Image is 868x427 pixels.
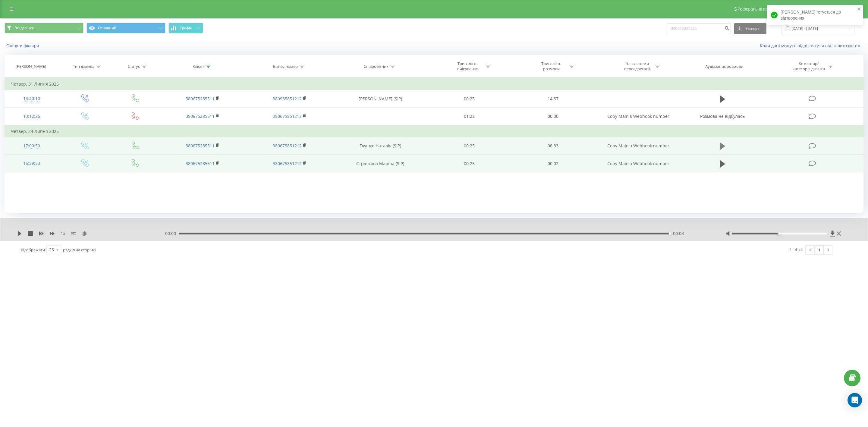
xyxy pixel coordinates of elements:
[427,108,511,125] td: 01:22
[333,137,427,155] td: Глушко Наталія (SIP)
[5,43,42,49] button: Скинути фільтри
[767,5,863,25] div: [PERSON_NAME] готується до відтворення
[595,137,682,155] td: Copy Main з Webhook number
[595,108,682,125] td: Copy Main з Webhook number
[273,64,298,69] div: Бізнес номер
[16,64,46,69] div: [PERSON_NAME]
[427,90,511,108] td: 00:25
[11,140,52,152] div: 17:00:50
[61,231,65,237] span: 1 x
[790,246,803,253] div: 1 - 4 з 4
[511,108,595,125] td: 00:00
[186,161,215,166] a: 380675285511
[734,23,766,34] button: Експорт
[165,231,179,237] span: 00:00
[86,23,165,33] button: Основний
[186,96,215,102] a: 380675285511
[760,43,863,49] a: Коли дані можуть відрізнятися вiд інших систем
[73,64,94,69] div: Тип дзвінка
[700,113,745,119] span: Розмова не відбулась
[778,232,781,235] div: Accessibility label
[49,247,54,253] div: 25
[5,23,83,33] button: Всі дзвінки
[186,113,215,119] a: 380675285511
[791,61,826,71] div: Коментар/категорія дзвінка
[333,90,427,108] td: [PERSON_NAME] (SIP)
[5,125,863,137] td: Четвер, 24 Липня 2025
[11,93,52,105] div: 13:40:10
[333,155,427,172] td: Стрішкова Маріна (SIP)
[595,155,682,172] td: Copy Main з Webhook number
[451,61,484,71] div: Тривалість очікування
[21,247,45,253] span: Відображати
[128,64,140,69] div: Статус
[535,61,568,71] div: Тривалість розмови
[273,113,302,119] a: 380675851212
[63,247,96,253] span: рядків на сторінці
[511,137,595,155] td: 06:33
[14,26,34,30] span: Всі дзвінки
[168,23,203,33] button: Графік
[273,161,302,166] a: 380675851212
[737,7,782,11] span: Реферальна програма
[193,64,204,69] div: Клієнт
[857,7,861,12] button: close
[669,232,671,235] div: Accessibility label
[511,155,595,172] td: 00:02
[705,64,743,69] div: Аудіозапис розмови
[815,246,824,254] a: 1
[273,96,302,102] a: 380935851212
[667,23,731,34] input: Пошук за номером
[273,143,302,149] a: 380675851212
[180,26,192,30] span: Графік
[427,155,511,172] td: 00:25
[186,143,215,149] a: 380675285511
[364,64,388,69] div: Співробітник
[673,231,684,237] span: 00:03
[11,158,52,169] div: 16:59:53
[621,61,653,71] div: Назва схеми переадресації
[5,78,863,90] td: Четвер, 31 Липня 2025
[11,111,52,122] div: 13:12:26
[427,137,511,155] td: 00:25
[511,90,595,108] td: 14:57
[848,393,862,407] div: Open Intercom Messenger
